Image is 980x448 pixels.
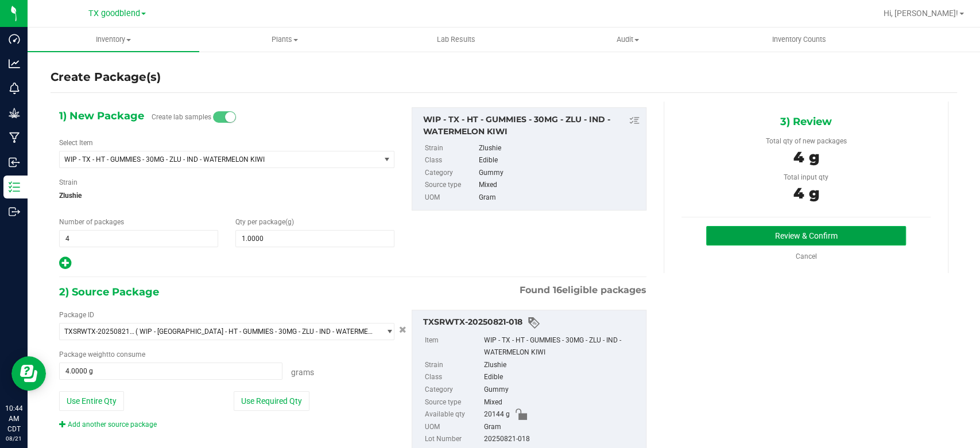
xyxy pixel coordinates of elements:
[59,420,157,428] a: Add another source package
[484,421,640,434] div: Gram
[9,132,20,143] inline-svg: Manufacturing
[484,396,640,409] div: Mixed
[484,433,640,446] div: 20250821-018
[59,350,145,359] span: Package to consume
[553,285,562,295] span: 16
[425,421,482,434] label: UOM
[396,322,410,338] button: Cancel button
[425,384,482,396] label: Category
[59,107,144,124] span: 1) New Package
[543,34,713,45] span: Audit
[9,83,20,94] inline-svg: Monitoring
[425,154,477,167] label: Class
[479,142,640,155] div: Zlushie
[370,28,542,52] a: Lab Results
[64,328,135,336] span: TXSRWTX-20250821-018
[28,34,199,45] span: Inventory
[542,28,714,52] a: Audit
[423,316,640,330] div: TXSRWTX-20250821-018
[425,371,482,384] label: Class
[9,107,20,119] inline-svg: Grow
[59,177,78,188] label: Strain
[28,28,199,52] a: Inventory
[484,371,640,384] div: Edible
[479,192,640,204] div: Gram
[425,433,482,446] label: Lot Number
[59,391,124,411] button: Use Entire Qty
[235,218,294,226] span: Qty per package
[479,167,640,180] div: Gummy
[199,28,371,52] a: Plants
[884,9,958,18] span: Hi, [PERSON_NAME]!
[421,34,491,45] span: Lab Results
[11,356,46,391] iframe: Resource center
[9,157,20,168] inline-svg: Inbound
[59,283,159,301] span: 2) Source Package
[425,142,477,155] label: Strain
[425,192,477,204] label: UOM
[59,262,71,270] span: Add new output
[59,187,394,204] span: Zlushie
[784,173,828,181] span: Total input qty
[88,350,109,359] span: weight
[795,252,816,260] a: Cancel
[765,137,846,145] span: Total qty of new packages
[713,28,885,52] a: Inventory Counts
[291,368,314,377] span: Grams
[88,9,140,18] span: TX goodblend
[9,181,20,193] inline-svg: Inventory
[9,33,20,45] inline-svg: Dashboard
[484,334,640,359] div: WIP - TX - HT - GUMMIES - 30MG - ZLU - IND - WATERMELON KIWI
[520,283,646,297] span: Found eligible packages
[9,206,20,217] inline-svg: Outbound
[379,151,394,167] span: select
[425,334,482,359] label: Item
[59,311,94,319] span: Package ID
[64,155,362,163] span: WIP - TX - HT - GUMMIES - 30MG - ZLU - IND - WATERMELON KIWI
[793,148,819,166] span: 4 g
[757,34,842,45] span: Inventory Counts
[200,34,370,45] span: Plants
[423,114,640,138] div: WIP - TX - HT - GUMMIES - 30MG - ZLU - IND - WATERMELON KIWI
[479,154,640,167] div: Edible
[425,408,482,421] label: Available qty
[780,113,832,130] span: 3) Review
[5,403,22,434] p: 10:44 AM CDT
[236,231,394,247] input: 1.0000
[59,218,124,226] span: Number of packages
[60,231,218,247] input: 4
[135,328,375,336] span: ( WIP - [GEOGRAPHIC_DATA] - HT - GUMMIES - 30MG - ZLU - IND - WATERMELON KIWI )
[425,396,482,409] label: Source type
[706,226,905,246] button: Review & Confirm
[425,167,477,180] label: Category
[484,408,510,421] span: 20144 g
[5,434,22,443] p: 08/21
[51,69,161,85] h4: Create Package(s)
[484,359,640,372] div: Zlushie
[793,184,819,202] span: 4 g
[9,58,20,69] inline-svg: Analytics
[425,179,477,192] label: Source type
[152,108,211,126] label: Create lab samples
[379,324,394,340] span: select
[60,363,282,379] input: 4.0000 g
[234,391,309,411] button: Use Required Qty
[479,179,640,192] div: Mixed
[285,218,294,226] span: (g)
[484,384,640,396] div: Gummy
[59,138,93,148] label: Select Item
[425,359,482,372] label: Strain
